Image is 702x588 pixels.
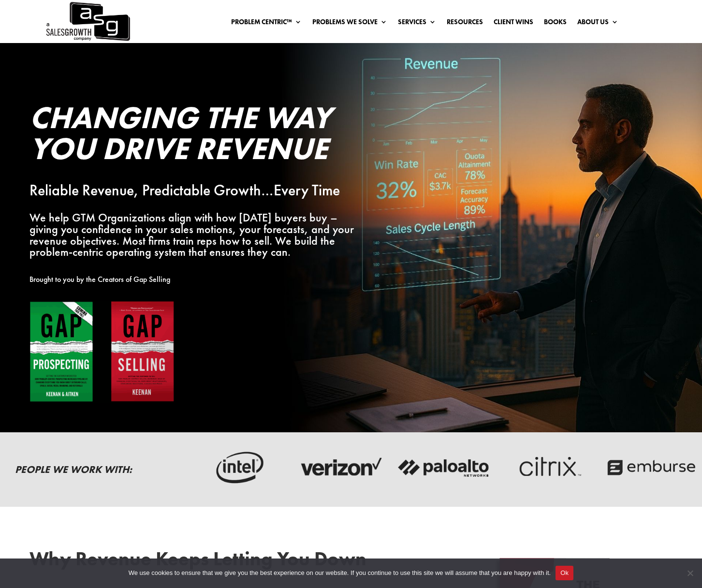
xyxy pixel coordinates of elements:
img: palato-networks-logo-dark [397,449,491,486]
img: intel-logo-dark [190,449,284,486]
a: Services [398,18,436,29]
a: Books [544,18,567,29]
a: Problem Centric™ [231,18,302,29]
h2: Why Revenue Keeps Letting You Down [29,549,401,573]
p: Reliable Revenue, Predictable Growth…Every Time [29,185,361,196]
img: verizon-logo-dark [293,449,387,486]
a: Resources [447,18,483,29]
a: Problems We Solve [312,18,387,29]
p: We help GTM Organizations align with how [DATE] buyers buy – giving you confidence in your sales ... [29,212,361,258]
p: Brought to you by the Creators of Gap Selling [29,274,361,285]
img: critix-logo-dark [500,449,594,486]
span: We use cookies to ensure that we give you the best experience on our website. If you continue to ... [129,568,551,578]
h2: Changing the Way You Drive Revenue [29,102,361,169]
button: Ok [556,566,573,580]
img: emburse-logo-dark [604,449,698,486]
a: Client Wins [494,18,533,29]
img: Gap Books [29,301,175,403]
span: No [685,568,695,578]
a: About Us [577,18,618,29]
